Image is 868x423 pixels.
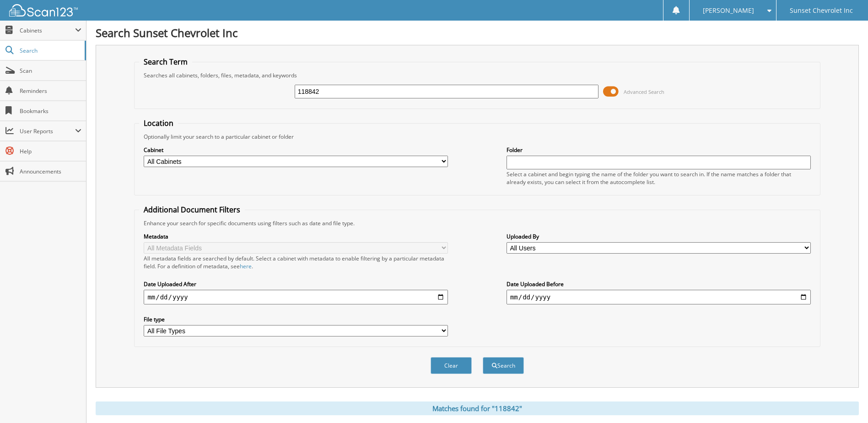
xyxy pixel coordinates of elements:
[144,315,448,323] label: File type
[139,219,815,227] div: Enhance your search for specific documents using filters such as date and file type.
[144,233,448,240] label: Metadata
[144,146,448,154] label: Cabinet
[20,168,81,175] span: Announcements
[507,290,811,304] input: end
[20,87,81,95] span: Reminders
[507,280,811,288] label: Date Uploaded Before
[139,205,245,215] legend: Additional Document Filters
[790,8,853,13] span: Sunset Chevrolet Inc
[139,133,815,141] div: Optionally limit your search to a particular cabinet or folder
[20,67,81,75] span: Scan
[144,290,448,304] input: start
[703,8,754,13] span: [PERSON_NAME]
[144,280,448,288] label: Date Uploaded After
[96,401,859,415] div: Matches found for "118842"
[139,57,192,67] legend: Search Term
[139,118,178,128] legend: Location
[20,127,75,135] span: User Reports
[96,25,859,40] h1: Search Sunset Chevrolet Inc
[20,27,75,34] span: Cabinets
[483,357,524,374] button: Search
[139,71,815,79] div: Searches all cabinets, folders, files, metadata, and keywords
[431,357,472,374] button: Clear
[624,88,664,95] span: Advanced Search
[9,4,78,16] img: scan123-logo-white.svg
[20,47,80,54] span: Search
[507,233,811,240] label: Uploaded By
[144,255,448,270] div: All metadata fields are searched by default. Select a cabinet with metadata to enable filtering b...
[507,170,811,186] div: Select a cabinet and begin typing the name of the folder you want to search in. If the name match...
[507,146,811,154] label: Folder
[240,262,252,270] a: here
[20,147,81,155] span: Help
[20,107,81,115] span: Bookmarks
